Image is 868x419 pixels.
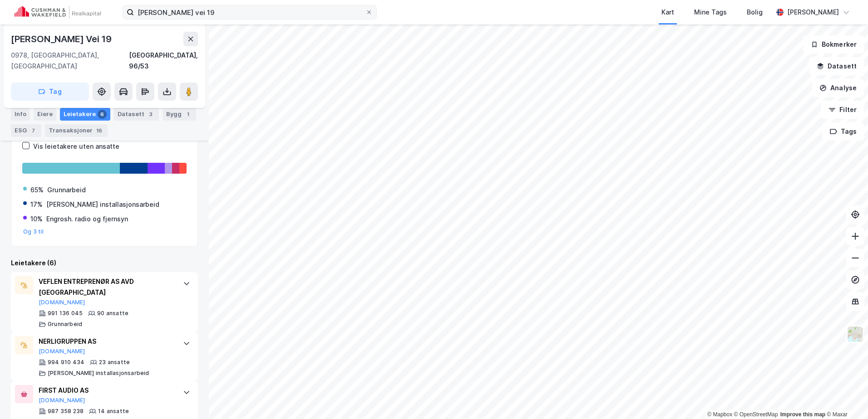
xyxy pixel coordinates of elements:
[847,326,864,343] img: Z
[183,110,192,119] div: 1
[30,214,43,224] div: 10%
[823,375,868,419] div: Kontrollprogram for chat
[163,108,196,121] div: Bygg
[694,7,727,18] div: Mine Tags
[99,359,130,366] div: 23 ansatte
[97,310,128,317] div: 90 ansatte
[33,141,119,152] div: Vis leietakere uten ansatte
[114,108,159,121] div: Datasett
[98,408,129,415] div: 14 ansatte
[15,6,101,19] img: cushman-wakefield-realkapital-logo.202ea83816669bd177139c58696a8fa1.svg
[23,228,44,235] button: Og 3 til
[39,336,174,347] div: NERLIGRUPPEN AS
[98,110,107,119] div: 6
[48,370,149,377] div: [PERSON_NAME] installasjonsarbeid
[48,321,82,328] div: Grunnarbeid
[787,7,839,18] div: [PERSON_NAME]
[46,214,128,224] div: Engrosh. radio og fjernsyn
[661,7,674,18] div: Kart
[46,199,159,210] div: [PERSON_NAME] installasjonsarbeid
[39,397,85,404] button: [DOMAIN_NAME]
[47,185,86,195] div: Grunnarbeid
[39,299,85,306] button: [DOMAIN_NAME]
[747,7,763,18] div: Bolig
[48,359,84,366] div: 994 910 434
[34,108,56,121] div: Eiere
[11,108,30,121] div: Info
[30,185,44,195] div: 65%
[48,310,83,317] div: 991 136 045
[803,35,864,54] button: Bokmerker
[60,108,110,121] div: Leietakere
[11,124,41,137] div: ESG
[11,32,113,46] div: [PERSON_NAME] Vei 19
[45,124,108,137] div: Transaksjoner
[11,83,89,101] button: Tag
[134,5,365,19] input: Søk på adresse, matrikkel, gårdeiere, leietakere eller personer
[29,126,38,135] div: 7
[39,276,174,298] div: VEFLEN ENTREPRENØR AS AVD [GEOGRAPHIC_DATA]
[48,408,84,415] div: 987 358 238
[822,122,864,141] button: Tags
[809,57,864,75] button: Datasett
[39,348,85,355] button: [DOMAIN_NAME]
[11,258,198,268] div: Leietakere (6)
[39,385,174,396] div: FIRST AUDIO AS
[94,126,104,135] div: 16
[821,101,864,119] button: Filter
[30,199,43,210] div: 17%
[707,411,732,418] a: Mapbox
[734,411,778,418] a: OpenStreetMap
[823,375,868,419] iframe: Chat Widget
[780,411,825,418] a: Improve this map
[812,79,864,97] button: Analyse
[146,110,155,119] div: 3
[11,50,129,72] div: 0978, [GEOGRAPHIC_DATA], [GEOGRAPHIC_DATA]
[129,50,198,72] div: [GEOGRAPHIC_DATA], 96/53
